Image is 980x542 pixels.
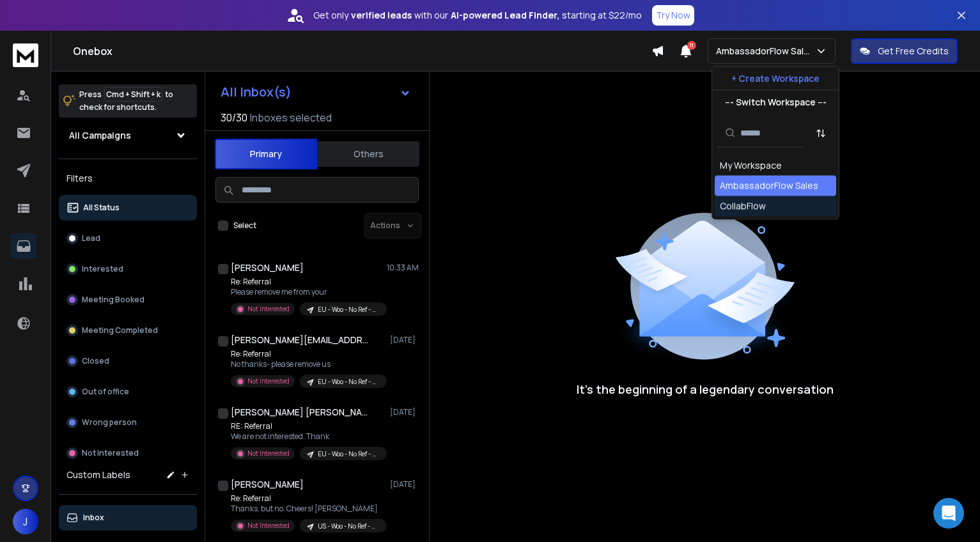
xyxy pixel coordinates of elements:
button: Out of office [59,379,197,405]
button: Sort by Sort A-Z [808,120,834,146]
p: [DATE] [390,479,419,490]
p: RE: Referral [231,421,384,431]
button: Closed [59,348,197,374]
label: Select [233,221,256,231]
p: US - Woo - No Ref - CMO + Founders [318,522,379,531]
div: My Workspace [720,159,782,172]
button: All Campaigns [59,123,197,148]
button: Try Now [652,5,694,26]
h3: Custom Labels [66,468,130,481]
p: EU - Woo - No Ref - CMO + Founders [318,305,379,314]
p: + Create Workspace [731,72,820,85]
p: AmbassadorFlow Sales [716,45,815,58]
h3: Inboxes selected [250,110,332,125]
p: Lead [82,233,100,244]
button: Meeting Booked [59,287,197,313]
p: 10:33 AM [387,263,419,273]
p: Press to check for shortcuts. [79,88,173,114]
strong: verified leads [351,9,412,22]
button: Inbox [59,505,197,530]
button: Primary [215,139,317,169]
p: All Status [83,203,120,213]
p: EU - Woo - No Ref - CMO + Founders [318,449,379,459]
button: Get Free Credits [851,38,958,64]
p: Inbox [83,513,104,523]
p: EU - Woo - No Ref - CMO + Founders [318,377,379,387]
span: 30 / 30 [221,110,247,125]
h1: All Campaigns [69,129,131,142]
button: Wrong person [59,410,197,435]
h1: [PERSON_NAME][EMAIL_ADDRESS][DOMAIN_NAME] [231,334,371,346]
p: Not Interested [82,448,139,458]
p: Please remove me from your [231,287,384,297]
p: Closed [82,356,109,366]
p: Interested [82,264,123,274]
p: Out of office [82,387,129,397]
p: Re: Referral [231,277,384,287]
h1: [PERSON_NAME] [PERSON_NAME] [231,406,371,419]
p: Re: Referral [231,349,384,359]
p: Get Free Credits [878,45,949,58]
p: No thanks- please remove us [231,359,384,369]
button: + Create Workspace [712,67,839,90]
span: Cmd + Shift + k [104,87,162,102]
button: J [13,509,38,534]
p: [DATE] [390,407,419,417]
p: Not Interested [247,304,290,314]
h1: All Inbox(s) [221,86,292,98]
p: [DATE] [390,335,419,345]
h1: [PERSON_NAME] [231,261,304,274]
p: We are not interested. Thank [231,431,384,442]
h1: [PERSON_NAME] [231,478,304,491]
span: 11 [687,41,696,50]
p: Not Interested [247,376,290,386]
h1: Onebox [73,43,651,59]
div: CollabFlow [720,200,766,213]
p: Thanks, but no. Cheers! [PERSON_NAME] [231,504,384,514]
button: Not Interested [59,440,197,466]
img: logo [13,43,38,67]
div: AmbassadorFlow Sales [720,180,818,192]
p: --- Switch Workspace --- [725,96,827,109]
p: Try Now [656,9,690,22]
p: Meeting Completed [82,325,158,336]
button: Lead [59,226,197,251]
p: Re: Referral [231,493,384,504]
button: All Status [59,195,197,221]
p: It’s the beginning of a legendary conversation [577,380,834,398]
p: Not Interested [247,449,290,458]
strong: AI-powered Lead Finder, [451,9,559,22]
p: Not Interested [247,521,290,530]
button: Meeting Completed [59,318,197,343]
p: Meeting Booked [82,295,144,305]
p: Get only with our starting at $22/mo [313,9,642,22]
div: Open Intercom Messenger [933,498,964,529]
button: Others [317,140,419,168]
h3: Filters [59,169,197,187]
p: Wrong person [82,417,137,428]
button: All Inbox(s) [210,79,421,105]
button: Interested [59,256,197,282]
